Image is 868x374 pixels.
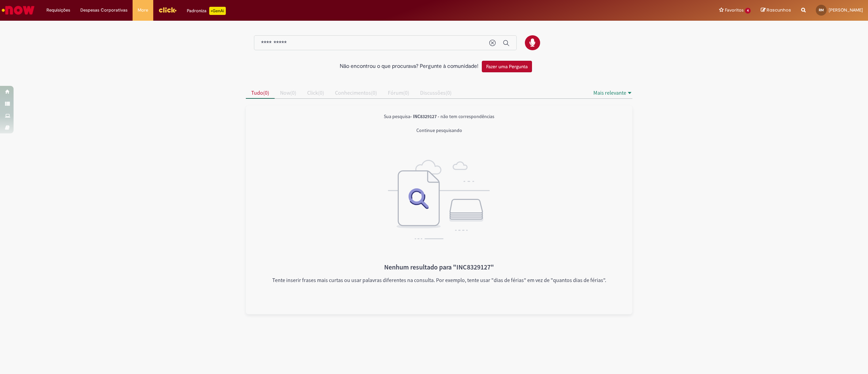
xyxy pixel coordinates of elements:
[829,7,863,13] span: [PERSON_NAME]
[767,7,791,13] span: Rascunhos
[482,61,532,72] button: Fazer uma Pergunta
[46,7,70,14] span: Requisições
[246,106,632,314] div: All
[1,3,36,17] img: ServiceNow
[187,7,226,15] div: Padroniza
[819,8,824,12] span: RM
[209,7,226,15] p: +GenAi
[745,8,751,14] span: 4
[80,7,127,14] span: Despesas Corporativas
[725,7,744,14] span: Favoritos
[340,63,478,70] h2: Não encontrou o que procurava? Pergunte à comunidade!
[761,7,791,14] a: Rascunhos
[138,7,148,14] span: More
[158,5,177,15] img: click_logo_yellow_360x200.png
